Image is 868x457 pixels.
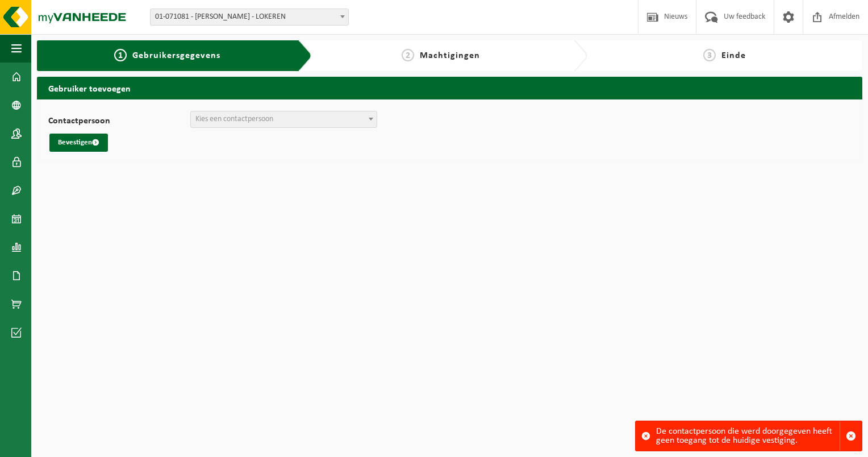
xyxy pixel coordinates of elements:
button: Bevestigen [49,134,108,152]
span: Einde [721,51,746,60]
span: Kies een contactpersoon [195,115,273,123]
span: 01-071081 - EMILIANI VZW - LOKEREN [151,9,348,25]
span: 01-071081 - EMILIANI VZW - LOKEREN [150,9,349,26]
span: Gebruikersgegevens [132,51,220,60]
span: 1 [114,49,127,61]
div: De contactpersoon die werd doorgegeven heeft geen toegang tot de huidige vestiging. [656,421,840,451]
span: Machtigingen [420,51,480,60]
span: 2 [402,49,414,61]
label: Contactpersoon [48,117,190,128]
h2: Gebruiker toevoegen [37,77,862,99]
span: 3 [703,49,716,61]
